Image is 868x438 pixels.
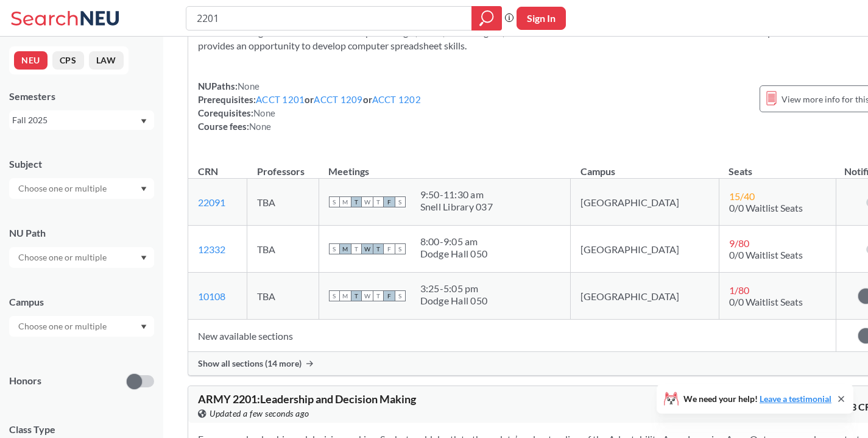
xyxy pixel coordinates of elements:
span: T [373,290,384,301]
span: S [395,243,406,254]
div: NU Path [9,226,154,240]
div: Fall 2025Dropdown arrow [9,110,154,130]
svg: Dropdown arrow [141,119,147,124]
div: Fall 2025 [12,113,139,127]
span: F [384,290,395,301]
div: magnifying glass [471,6,502,31]
span: 9 / 80 [729,237,749,249]
span: Show all sections (14 more) [198,358,302,369]
div: 3:25 - 5:05 pm [420,282,488,295]
span: Class Type [9,423,154,436]
td: [GEOGRAPHIC_DATA] [571,273,719,320]
span: 1 / 80 [729,284,749,296]
a: ACCT 1202 [372,94,421,105]
div: Campus [9,295,154,309]
div: CRN [198,165,218,178]
span: T [351,290,362,301]
a: 22091 [198,196,225,208]
a: ACCT 1209 [314,94,362,105]
div: Dodge Hall 050 [420,295,488,307]
div: Subject [9,157,154,171]
div: 9:50 - 11:30 am [420,188,493,201]
span: We need your help! [683,395,831,403]
div: 8:00 - 9:05 am [420,235,488,248]
span: S [329,290,340,301]
td: TBA [247,179,319,226]
input: Choose one or multiple [12,250,115,265]
span: None [253,107,275,118]
a: 12332 [198,243,225,255]
svg: Dropdown arrow [141,256,147,260]
span: T [351,243,362,254]
span: W [362,290,373,301]
a: Leave a testimonial [760,393,831,404]
div: Dropdown arrow [9,178,154,199]
span: S [395,290,406,301]
button: CPS [52,51,84,70]
div: Dropdown arrow [9,316,154,337]
input: Class, professor, course number, "phrase" [196,8,463,29]
a: 10108 [198,290,225,302]
th: Campus [571,153,719,179]
span: None [238,81,259,92]
span: T [351,196,362,207]
button: LAW [89,51,124,70]
p: Honors [9,374,41,388]
span: M [340,290,351,301]
span: F [384,243,395,254]
button: NEU [14,51,48,70]
div: Snell Library 037 [420,201,493,213]
td: New available sections [188,320,836,352]
span: T [373,196,384,207]
span: W [362,243,373,254]
span: M [340,196,351,207]
button: Sign In [517,7,566,30]
td: TBA [247,273,319,320]
th: Professors [247,153,319,179]
span: M [340,243,351,254]
svg: Dropdown arrow [141,325,147,329]
td: TBA [247,226,319,273]
span: F [384,196,395,207]
span: S [329,243,340,254]
input: Choose one or multiple [12,319,115,334]
div: Semesters [9,90,154,103]
span: 15 / 40 [729,190,755,202]
span: 0/0 Waitlist Seats [729,296,803,307]
span: 0/0 Waitlist Seats [729,202,803,214]
a: ACCT 1201 [256,94,305,105]
th: Meetings [319,153,571,179]
svg: Dropdown arrow [141,187,147,192]
div: Dropdown arrow [9,247,154,268]
th: Seats [719,153,836,179]
td: [GEOGRAPHIC_DATA] [571,179,719,226]
span: S [329,196,340,207]
svg: magnifying glass [479,10,494,27]
span: W [362,196,373,207]
td: [GEOGRAPHIC_DATA] [571,226,719,273]
div: NUPaths: Prerequisites: or or Corequisites: Course fees: [198,79,421,133]
span: 0/0 Waitlist Seats [729,249,803,260]
input: Choose one or multiple [12,181,115,196]
div: Dodge Hall 050 [420,248,488,260]
span: T [373,243,384,254]
span: S [395,196,406,207]
span: Updated a few seconds ago [210,407,309,420]
span: None [249,121,271,132]
span: ARMY 2201 : Leadership and Decision Making [198,392,416,406]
